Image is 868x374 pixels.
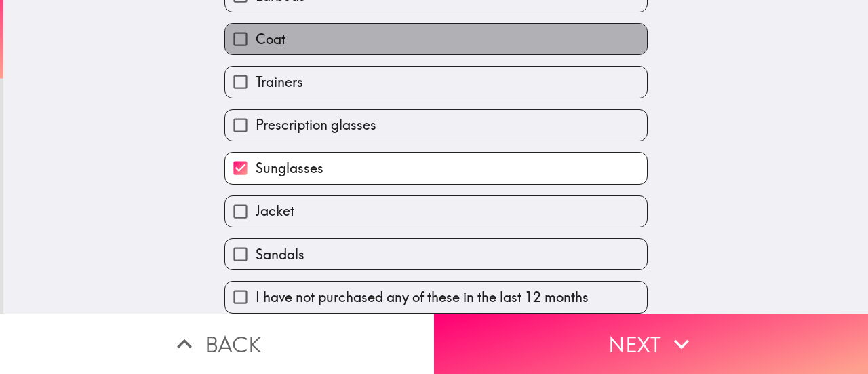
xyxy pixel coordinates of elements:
span: Trainers [256,73,303,92]
button: Coat [225,24,647,54]
button: I have not purchased any of these in the last 12 months [225,282,647,312]
span: Sandals [256,245,304,264]
span: Sunglasses [256,159,323,178]
button: Prescription glasses [225,110,647,141]
button: Next [434,314,868,374]
button: Sandals [225,239,647,269]
span: Jacket [256,202,294,221]
button: Jacket [225,196,647,227]
button: Sunglasses [225,153,647,183]
span: Coat [256,30,285,49]
span: I have not purchased any of these in the last 12 months [256,288,589,307]
span: Prescription glasses [256,115,376,134]
button: Trainers [225,67,647,97]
